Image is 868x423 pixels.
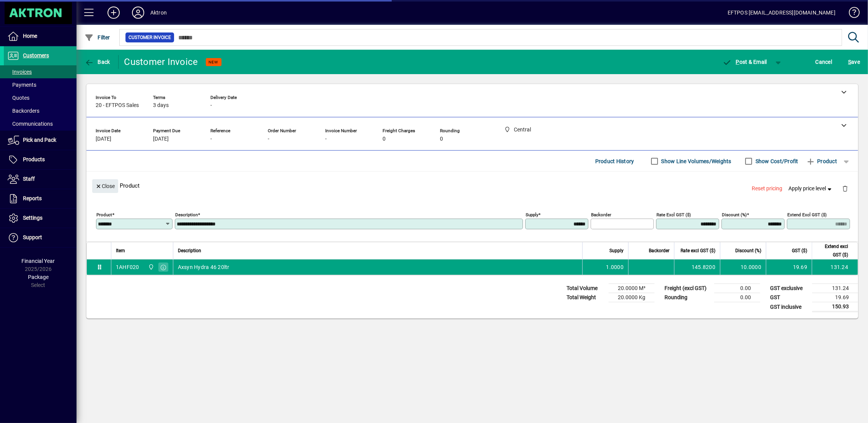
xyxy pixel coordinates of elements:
[723,59,767,65] span: ost & Email
[124,56,198,68] div: Customer Invoice
[609,246,624,255] span: Supply
[4,65,77,78] a: Invoices
[210,136,212,142] span: -
[116,263,139,271] div: 1AHF020
[766,284,812,293] td: GST exclusive
[23,137,56,143] span: Pick and Pack
[4,27,77,46] a: Home
[848,56,860,68] span: ave
[8,121,53,127] span: Communications
[656,212,691,217] mat-label: Rate excl GST ($)
[4,78,77,91] a: Payments
[661,284,714,293] td: Freight (excl GST)
[440,136,443,142] span: 0
[4,170,77,189] a: Staff
[178,246,201,255] span: Description
[8,108,39,114] span: Backorders
[8,82,36,88] span: Payments
[153,102,169,109] span: 3 days
[789,185,833,193] span: Apply price level
[4,209,77,228] a: Settings
[714,293,760,302] td: 0.00
[116,246,125,255] span: Item
[146,263,155,271] span: Central
[4,228,77,247] a: Support
[4,189,77,208] a: Reports
[85,59,110,65] span: Back
[96,102,139,109] span: 20 - EFTPOS Sales
[383,136,386,142] span: 0
[268,136,269,142] span: -
[843,2,858,26] a: Knowledge Base
[4,91,77,104] a: Quotes
[563,293,609,302] td: Total Weight
[8,95,29,101] span: Quotes
[8,69,32,75] span: Invoices
[95,180,115,193] span: Close
[129,34,171,41] span: Customer Invoice
[814,55,834,69] button: Cancel
[736,59,739,65] span: P
[591,212,611,217] mat-label: Backorder
[609,284,655,293] td: 20.0000 M³
[836,179,854,198] button: Delete
[23,52,49,58] span: Customers
[178,263,230,271] span: Axsyn Hydra 46 20ltr
[85,34,110,41] span: Filter
[210,102,212,109] span: -
[766,293,812,302] td: GST
[735,246,761,255] span: Discount (%)
[150,6,167,19] div: Aktron
[792,246,807,255] span: GST ($)
[96,212,112,217] mat-label: Product
[681,246,715,255] span: Rate excl GST ($)
[23,33,37,39] span: Home
[23,176,35,182] span: Staff
[175,212,198,217] mat-label: Description
[86,172,858,199] div: Product
[23,156,45,162] span: Products
[817,242,848,259] span: Extend excl GST ($)
[661,293,714,302] td: Rounding
[83,55,112,69] button: Back
[679,263,715,271] div: 145.8200
[660,157,731,165] label: Show Line Volumes/Weights
[77,55,119,69] app-page-header-button: Back
[720,259,766,275] td: 10.0000
[649,246,669,255] span: Backorder
[806,155,837,167] span: Product
[96,136,111,142] span: [DATE]
[4,150,77,169] a: Products
[592,154,637,168] button: Product History
[90,182,120,189] app-page-header-button: Close
[126,6,150,19] button: Profile
[563,284,609,293] td: Total Volume
[802,154,841,168] button: Add product line item
[812,293,858,302] td: 19.69
[816,56,832,68] span: Cancel
[728,6,835,19] div: EFTPOS [EMAIL_ADDRESS][DOMAIN_NAME]
[23,215,42,221] span: Settings
[766,259,812,275] td: 19.69
[846,55,862,69] button: Save
[848,59,851,65] span: S
[4,131,77,150] a: Pick and Pack
[812,302,858,312] td: 150.93
[812,284,858,293] td: 131.24
[22,258,55,264] span: Financial Year
[609,293,655,302] td: 20.0000 Kg
[4,117,77,130] a: Communications
[101,6,126,19] button: Add
[836,185,854,192] app-page-header-button: Delete
[752,185,783,193] span: Reset pricing
[153,136,169,142] span: [DATE]
[4,104,77,117] a: Backorders
[766,302,812,312] td: GST inclusive
[209,60,218,65] span: NEW
[92,179,118,193] button: Close
[83,31,112,44] button: Filter
[606,263,624,271] span: 1.0000
[28,274,49,280] span: Package
[714,284,760,293] td: 0.00
[325,136,327,142] span: -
